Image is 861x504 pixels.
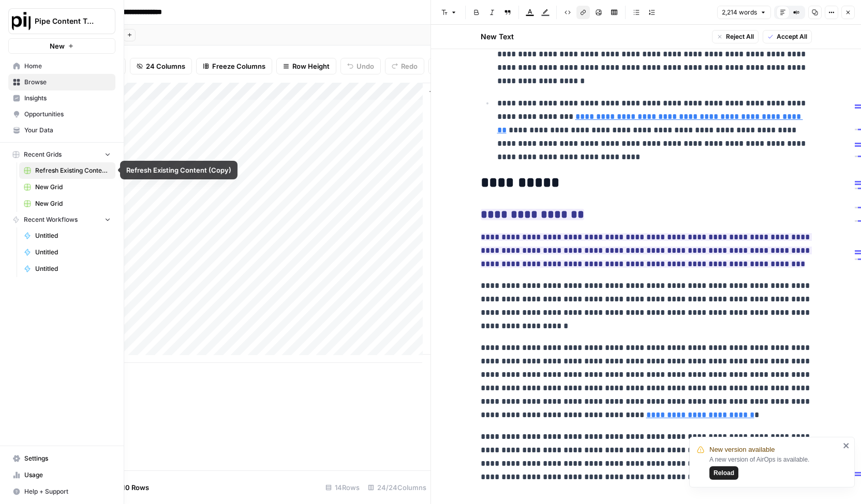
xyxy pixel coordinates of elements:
[364,479,430,496] div: 24/24 Columns
[8,483,115,500] button: Help + Support
[24,62,111,71] span: Home
[19,195,115,212] a: New Grid
[12,12,31,30] img: Pipe Content Team Logo
[8,38,115,54] button: New
[401,61,418,71] span: Redo
[8,147,115,162] button: Recent Grids
[385,58,424,74] button: Redo
[35,182,111,192] span: New Grid
[19,227,115,244] a: Untitled
[19,179,115,195] a: New Grid
[321,479,364,496] div: 14 Rows
[35,199,111,208] span: New Grid
[763,30,812,43] button: Accept All
[717,6,771,19] button: 2,214 words
[777,32,807,41] span: Accept All
[35,231,111,240] span: Untitled
[35,166,111,175] span: Refresh Existing Content (Copy)
[712,30,759,43] button: Reject All
[24,110,111,119] span: Opportunities
[24,454,111,463] span: Settings
[19,261,115,277] a: Untitled
[714,468,734,478] span: Reload
[8,212,115,227] button: Recent Workflows
[24,470,111,480] span: Usage
[8,450,115,467] a: Settings
[19,244,115,261] a: Untitled
[709,445,775,455] span: New version available
[50,41,65,51] span: New
[8,122,115,139] a: Your Data
[340,58,381,74] button: Undo
[8,58,115,74] a: Home
[726,32,754,41] span: Reject All
[481,32,514,42] h2: New Text
[8,8,115,34] button: Workspace: Pipe Content Team
[24,215,78,224] span: Recent Workflows
[24,126,111,135] span: Your Data
[35,264,111,273] span: Untitled
[19,162,115,179] a: Refresh Existing Content (Copy)
[24,487,111,496] span: Help + Support
[722,8,757,17] span: 2,214 words
[292,61,330,71] span: Row Height
[35,16,97,26] span: Pipe Content Team
[24,78,111,87] span: Browse
[357,61,374,71] span: Undo
[35,248,111,257] span: Untitled
[196,58,272,74] button: Freeze Columns
[108,482,149,493] span: Add 10 Rows
[276,58,336,74] button: Row Height
[24,94,111,103] span: Insights
[709,455,840,480] div: A new version of AirOps is available.
[130,58,192,74] button: 24 Columns
[843,441,850,450] button: close
[146,61,185,71] span: 24 Columns
[212,61,265,71] span: Freeze Columns
[8,467,115,483] a: Usage
[8,74,115,90] a: Browse
[8,106,115,123] a: Opportunities
[8,90,115,106] a: Insights
[709,466,738,480] button: Reload
[24,150,62,159] span: Recent Grids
